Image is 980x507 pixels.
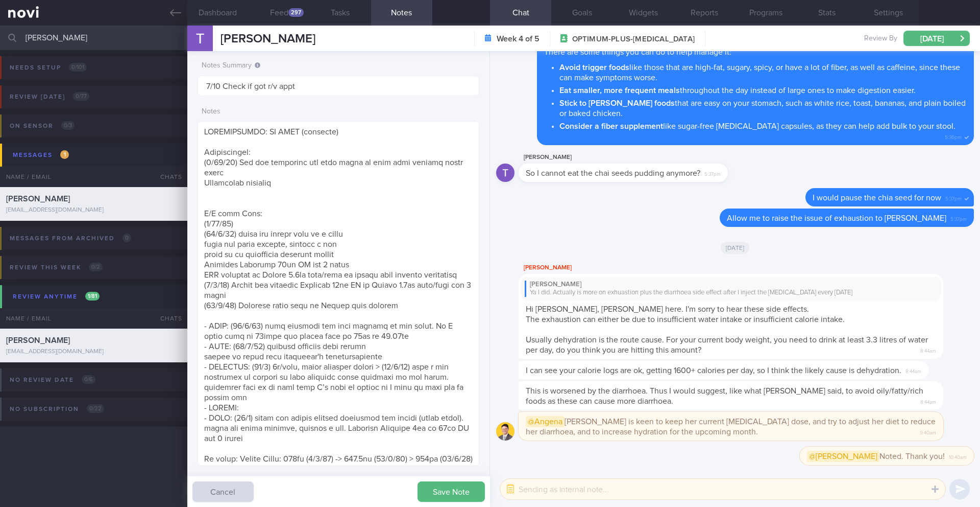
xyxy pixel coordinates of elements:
span: Noted. Thank you! [807,451,945,462]
span: 0 [122,234,131,242]
span: Review By [864,34,897,43]
div: [EMAIL_ADDRESS][DOMAIN_NAME] [6,206,181,214]
span: 9:40am [920,427,936,436]
li: that are easy on your stomach, such as white rice, toast, bananas, and plain boiled or baked chic... [559,96,967,119]
strong: Eat smaller, more frequent meals [559,86,680,95]
span: 0 / 3 [61,121,75,130]
div: [PERSON_NAME] [525,281,937,289]
span: 0 / 101 [69,63,87,72]
label: Notes [202,107,475,117]
span: 0 / 22 [87,404,104,413]
span: Usually dehydration is the route cause. For your current body weight, you need to drink at least ... [526,336,928,354]
div: No review date [7,373,98,387]
span: The exhaustion can either be due to insufficient water intake or insufficient calorie intake. [526,315,845,324]
div: [PERSON_NAME] [519,151,758,164]
div: Review this week [7,261,105,274]
label: Notes Summary [202,61,475,71]
span: 1 [60,150,69,159]
button: Cancel [192,481,254,502]
li: like sugar-free [MEDICAL_DATA] capsules, as they can help add bulk to your stool. [559,119,967,131]
button: [DATE] [903,31,970,46]
span: [PERSON_NAME] [220,33,315,45]
strong: Stick to [PERSON_NAME] foods [559,99,675,107]
div: Ya I did. Actually is more on exhuastion plus the diarrhoea side effect after I inject the [MEDIC... [525,289,937,297]
span: 0 / 77 [73,92,89,101]
div: Messages from Archived [7,232,134,245]
span: 10:40am [949,451,967,461]
span: OPTIMUM-PLUS-[MEDICAL_DATA] [572,34,695,44]
span: Allow me to raise the issue of exhaustion to [PERSON_NAME] [727,214,946,222]
div: [EMAIL_ADDRESS][DOMAIN_NAME] [6,348,181,356]
div: [PERSON_NAME] [519,262,974,274]
span: 8:44am [920,345,936,355]
div: No subscription [7,402,107,416]
strong: Consider a fiber supplement [559,122,663,130]
span: 5:37pm [945,193,962,202]
li: like those that are high-fat, sugary, spicy, or have a lot of fiber, as well as caffeine, since t... [559,60,967,83]
span: 1 / 81 [85,292,100,301]
span: 8:44am [905,365,921,375]
span: 5:36pm [945,131,962,141]
span: [PERSON_NAME] is keen to keep her current [MEDICAL_DATA] dose, and try to adjust her diet to redu... [526,416,936,436]
div: Review anytime [10,290,102,304]
div: 297 [288,8,304,17]
li: throughout the day instead of large ones to make digestion easier. [559,83,967,96]
span: [DATE] [721,242,750,254]
span: This is worsened by the diarrhoea. Thus I would suggest, like what [PERSON_NAME] said, to avoid o... [526,387,923,405]
span: 5:37pm [704,168,721,178]
span: 0 / 2 [89,263,103,271]
span: So I cannot eat the chai seeds pudding anymore? [526,169,700,177]
span: Hi [PERSON_NAME], [PERSON_NAME] here. I'm sorry to hear these side effects. [526,305,809,313]
button: Save Note [418,481,485,502]
span: [PERSON_NAME] [6,195,70,203]
span: [PERSON_NAME] [6,336,70,344]
span: 5:37pm [950,213,967,223]
span: @Angena [526,416,565,427]
div: On sensor [7,119,77,133]
span: I can see your calorie logs are ok, getting 1600+ calories per day, so I think the likely cause i... [526,366,901,375]
span: 0 / 6 [82,375,95,384]
div: Chats [146,167,187,187]
span: @[PERSON_NAME] [807,451,879,462]
strong: Week 4 of 5 [497,34,540,44]
div: Chats [146,308,187,329]
div: Needs setup [7,61,89,75]
span: There are some things you can do to help manage it: [544,48,731,56]
div: Review [DATE] [7,90,92,104]
div: Messages [10,148,71,162]
strong: Avoid trigger foods [559,63,629,72]
span: 8:44am [920,396,936,406]
span: I would pause the chia seed for now [813,194,941,202]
